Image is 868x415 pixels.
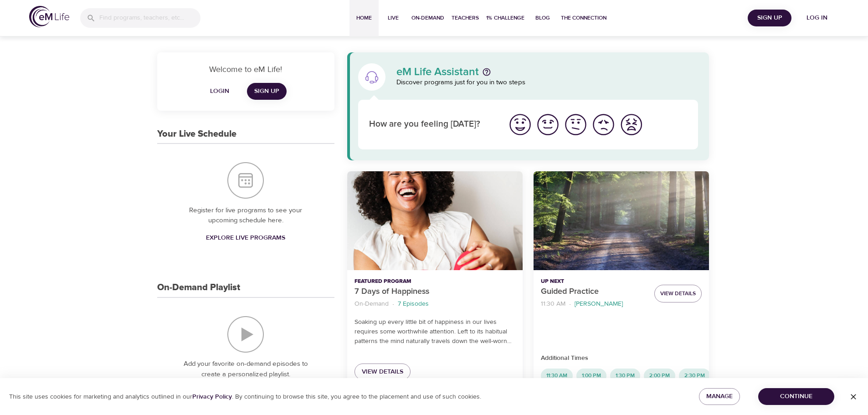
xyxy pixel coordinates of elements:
[699,388,740,405] button: Manage
[354,286,515,298] p: 7 Days of Happiness
[29,6,69,27] img: logo
[206,232,285,244] span: Explore Live Programs
[254,86,279,97] span: Sign Up
[362,366,403,378] span: View Details
[398,299,429,309] p: 7 Episodes
[706,391,733,402] span: Manage
[354,277,515,286] p: Featured Program
[617,111,645,138] button: I'm feeling worst
[576,372,606,379] span: 1:00 PM
[541,277,647,286] p: Up Next
[660,289,696,298] span: View Details
[532,13,554,23] span: Blog
[247,83,287,100] a: Sign Up
[175,205,316,226] p: Register for live programs to see your upcoming schedule here.
[644,372,675,379] span: 2:00 PM
[569,298,571,310] li: ·
[354,298,515,310] nav: breadcrumb
[202,230,289,246] a: Explore Live Programs
[644,369,675,383] div: 2:00 PM
[591,112,616,137] img: bad
[758,388,834,405] button: Continue
[575,299,623,309] p: [PERSON_NAME]
[99,8,200,28] input: Find programs, teachers, etc...
[506,111,534,138] button: I'm feeling great
[610,372,640,379] span: 1:30 PM
[561,13,606,23] span: The Connection
[347,171,523,270] button: 7 Days of Happiness
[369,118,495,131] p: How are you feeling [DATE]?
[365,70,379,84] img: eM Life Assistant
[562,111,590,138] button: I'm feeling ok
[354,364,411,380] a: View Details
[392,298,394,310] li: ·
[590,111,617,138] button: I'm feeling bad
[486,13,524,23] span: 1% Challenge
[563,112,588,137] img: ok
[452,13,479,23] span: Teachers
[411,13,444,23] span: On-Demand
[541,299,565,309] p: 11:30 AM
[679,369,710,383] div: 2:30 PM
[541,298,647,310] nav: breadcrumb
[175,359,316,379] p: Add your favorite on-demand episodes to create a personalized playlist.
[508,112,533,137] img: great
[751,12,788,24] span: Sign Up
[541,369,573,383] div: 11:30 AM
[619,112,644,137] img: worst
[534,111,562,138] button: I'm feeling good
[353,13,375,23] span: Home
[654,285,702,302] button: View Details
[535,112,560,137] img: good
[168,63,324,76] p: Welcome to eM Life!
[192,393,232,401] a: Privacy Policy
[354,299,389,309] p: On-Demand
[396,67,479,77] p: eM Life Assistant
[795,10,839,26] button: Log in
[679,372,710,379] span: 2:30 PM
[576,369,606,383] div: 1:00 PM
[209,86,231,97] span: Login
[765,391,827,402] span: Continue
[205,83,234,100] button: Login
[396,77,699,88] p: Discover programs just for you in two steps
[534,171,709,270] button: Guided Practice
[227,316,264,353] img: On-Demand Playlist
[748,10,791,26] button: Sign Up
[541,372,573,379] span: 11:30 AM
[227,162,264,199] img: Your Live Schedule
[541,354,702,363] p: Additional Times
[354,318,515,346] p: Soaking up every little bit of happiness in our lives requires some worthwhile attention. Left to...
[157,129,236,139] h3: Your Live Schedule
[382,13,404,23] span: Live
[799,12,835,24] span: Log in
[610,369,640,383] div: 1:30 PM
[541,286,647,298] p: Guided Practice
[157,282,240,293] h3: On-Demand Playlist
